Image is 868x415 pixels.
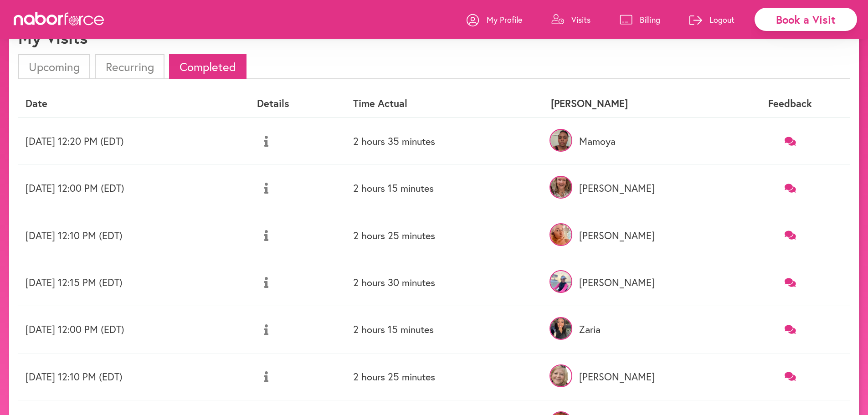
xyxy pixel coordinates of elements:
[689,6,734,33] a: Logout
[18,353,250,400] td: [DATE] 12:10 PM (EDT)
[487,14,522,25] p: My Profile
[550,364,572,387] img: vCKnJfTvy9Q6b7iztfSQ
[346,90,544,117] th: Time Actual
[640,14,660,25] p: Billing
[551,323,723,335] p: Zaria
[550,129,572,152] img: WTV1qu8PRcuff90dDUJT
[755,8,857,31] div: Book a Visit
[18,28,87,47] h1: My Visits
[551,6,591,33] a: Visits
[18,118,250,165] td: [DATE] 12:20 PM (EDT)
[346,353,544,400] td: 2 hours 25 minutes
[18,259,250,306] td: [DATE] 12:15 PM (EDT)
[346,212,544,259] td: 2 hours 25 minutes
[551,277,723,288] p: [PERSON_NAME]
[346,118,544,165] td: 2 hours 35 minutes
[550,270,572,293] img: RXF8JsSAQFKf6zumgmjF
[731,90,850,117] th: Feedback
[550,223,572,246] img: 6IjG9pJkTPWmHzlW9Pfp
[95,54,164,79] li: Recurring
[551,182,723,194] p: [PERSON_NAME]
[709,14,734,25] p: Logout
[467,6,522,33] a: My Profile
[544,90,730,117] th: [PERSON_NAME]
[346,259,544,306] td: 2 hours 30 minutes
[18,54,90,79] li: Upcoming
[346,306,544,353] td: 2 hours 15 minutes
[550,317,572,340] img: qeLB9qZuTn2o6ufed7nk
[620,6,660,33] a: Billing
[551,371,723,383] p: [PERSON_NAME]
[346,165,544,212] td: 2 hours 15 minutes
[18,306,250,353] td: [DATE] 12:00 PM (EDT)
[551,135,723,147] p: Mamoya
[18,212,250,259] td: [DATE] 12:10 PM (EDT)
[18,165,250,212] td: [DATE] 12:00 PM (EDT)
[250,90,345,117] th: Details
[551,230,723,241] p: [PERSON_NAME]
[550,176,572,199] img: zPpYtdMMQzycPbKFN5AX
[18,90,250,117] th: Date
[571,14,591,25] p: Visits
[169,54,247,79] li: Completed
